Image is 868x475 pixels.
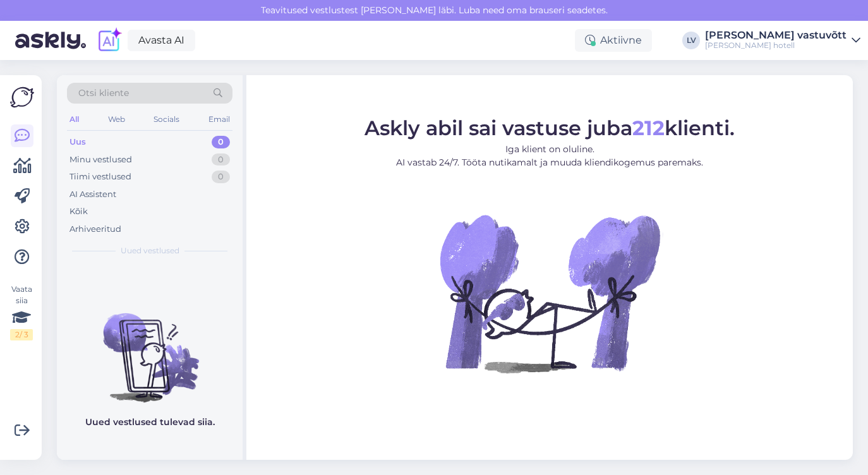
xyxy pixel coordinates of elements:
div: 2 / 3 [10,329,33,340]
div: 0 [212,153,230,166]
div: LV [682,32,700,49]
div: Arhiveeritud [69,223,121,236]
span: Otsi kliente [78,87,129,100]
div: Vaata siia [10,284,33,340]
span: Askly abil sai vastuse juba klienti. [365,116,735,140]
div: Web [105,111,128,128]
a: Avasta AI [128,30,195,51]
img: explore-ai [96,27,123,54]
img: Askly Logo [10,85,34,109]
b: 212 [632,116,665,140]
a: [PERSON_NAME] vastuvõtt[PERSON_NAME] hotell [705,30,860,51]
div: All [67,111,81,128]
div: Uus [69,136,86,148]
img: No Chat active [436,179,663,407]
div: 0 [212,171,230,183]
div: [PERSON_NAME] vastuvõtt [705,30,847,40]
div: Tiimi vestlused [69,171,131,183]
span: Uued vestlused [121,245,179,256]
div: [PERSON_NAME] hotell [705,40,847,51]
div: Aktiivne [575,29,652,52]
div: AI Assistent [69,188,116,201]
img: No chats [57,291,243,404]
div: 0 [212,136,230,148]
p: Uued vestlused tulevad siia. [85,416,215,429]
p: Iga klient on oluline. AI vastab 24/7. Tööta nutikamalt ja muuda kliendikogemus paremaks. [365,143,735,169]
div: Socials [151,111,182,128]
div: Minu vestlused [69,153,132,166]
div: Kõik [69,205,88,218]
div: Email [206,111,232,128]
